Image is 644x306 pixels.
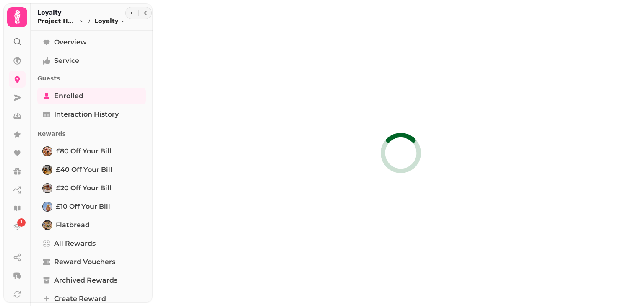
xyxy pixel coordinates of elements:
[37,71,146,86] p: Guests
[37,17,84,25] button: Project House
[37,272,146,289] a: Archived Rewards
[54,91,83,101] span: Enrolled
[56,183,112,193] span: £20 off your bill
[9,218,26,235] a: 1
[37,34,146,51] a: Overview
[37,180,146,197] a: £20 off your bill £20 off your bill
[37,198,146,215] a: £10 off your bill £10 off your bill
[54,294,106,304] span: Create reward
[43,221,52,229] img: Flatbread
[37,8,125,17] h2: Loyalty
[37,106,146,123] a: Interaction History
[56,165,112,175] span: £40 off your bill
[37,161,146,178] a: £40 off your bill £40 off your bill
[56,202,110,212] span: £10 off your bill
[43,202,52,211] img: £10 off your bill
[37,52,146,69] a: Service
[54,37,87,47] span: Overview
[54,275,117,285] span: Archived Rewards
[56,146,112,156] span: £80 off your bill
[43,184,52,192] img: £20 off your bill
[37,254,146,270] a: Reward Vouchers
[43,166,52,174] img: £40 off your bill
[20,220,23,226] span: 1
[54,56,79,66] span: Service
[43,147,52,156] img: £80 off your bill
[54,257,115,267] span: Reward Vouchers
[54,109,119,119] span: Interaction History
[56,220,90,230] span: Flatbread
[54,239,96,249] span: All Rewards
[37,17,125,25] nav: breadcrumb
[37,217,146,233] a: FlatbreadFlatbread
[37,88,146,104] a: Enrolled
[37,143,146,160] a: £80 off your bill £80 off your bill
[37,235,146,252] a: All Rewards
[94,17,125,25] button: Loyalty
[37,126,146,141] p: Rewards
[37,17,78,25] span: Project House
